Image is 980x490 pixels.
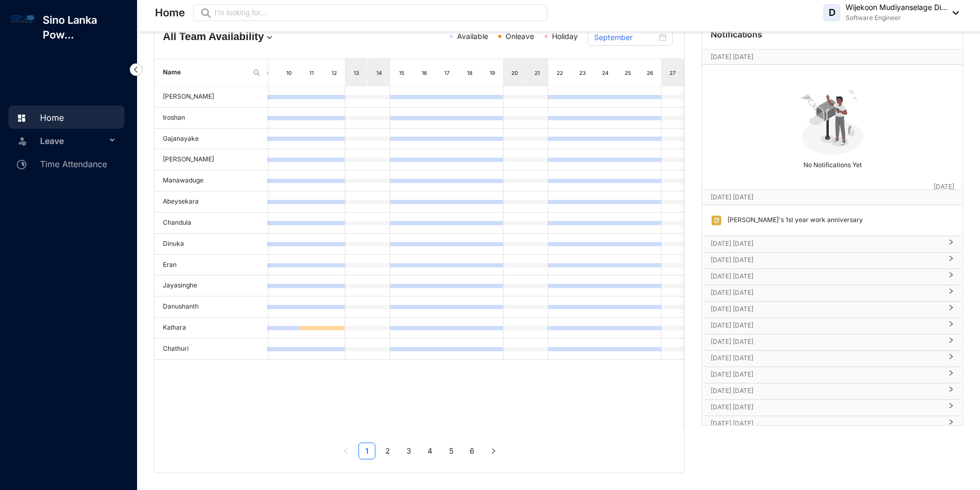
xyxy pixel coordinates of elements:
input: I’m looking for... [215,7,541,18]
div: [DATE] [DATE][DATE] [702,50,963,64]
div: 13 [352,68,361,78]
p: [PERSON_NAME]'s 1st year work anniversary [722,215,863,226]
span: right [948,276,954,278]
img: log [11,13,34,25]
p: [DATE] [934,181,954,192]
a: 5 [443,443,459,459]
p: Home [155,5,185,20]
a: 2 [380,443,396,459]
p: [DATE] [DATE] [711,304,942,314]
p: [DATE] [DATE] [711,402,942,412]
li: Time Attendance [8,152,124,175]
div: 16 [420,68,429,78]
div: 26 [646,68,655,78]
div: [DATE] [DATE] [702,285,963,301]
span: Available [457,32,488,41]
img: time-attendance-unselected.8aad090b53826881fffb.svg [17,160,26,169]
input: Select month [594,32,657,43]
span: right [948,358,954,360]
div: 14 [375,68,384,78]
li: 1 [358,443,375,459]
span: right [948,407,954,409]
div: [DATE] [DATE] [702,318,963,334]
img: search.8ce656024d3affaeffe32e5b30621cb7.svg [253,69,261,77]
div: 19 [488,68,497,78]
div: 20 [510,68,519,78]
a: 3 [401,443,417,459]
span: right [948,292,954,294]
span: right [948,390,954,392]
span: left [343,448,349,454]
td: [PERSON_NAME] [154,149,267,170]
p: [DATE] [DATE] [711,386,942,396]
p: [DATE] [DATE] [711,287,942,298]
p: [DATE] [DATE] [711,418,942,429]
p: Sino Lanka Pow... [34,13,137,42]
td: Abeysekara [154,191,267,213]
td: Jayasinghe [154,275,267,296]
td: Chandula [154,213,267,234]
p: [DATE] [DATE] [711,369,942,380]
span: right [948,260,954,262]
li: Home [8,105,124,129]
h4: All Team Availability [163,29,333,44]
li: 3 [401,443,418,459]
li: 5 [443,443,460,459]
p: [DATE] [DATE] [711,353,942,363]
div: [DATE] [DATE][DATE] [702,190,963,205]
p: Notifications [711,28,762,41]
a: Time Attendance [14,159,107,169]
p: [DATE] [DATE] [711,271,942,282]
td: Kalhara [154,318,267,339]
img: home.c6720e0a13eba0172344.svg [17,113,26,123]
div: 25 [623,68,632,78]
div: [DATE] [DATE] [702,416,963,432]
div: 12 [329,68,338,78]
div: 10 [285,68,294,78]
span: D [829,8,836,17]
span: right [948,341,954,343]
td: [PERSON_NAME] [154,87,267,108]
p: [DATE] [DATE] [711,238,942,249]
div: [DATE] [DATE] [702,269,963,285]
span: right [948,374,954,376]
div: [DATE] [DATE] [702,236,963,252]
img: nav-icon-left.19a07721e4dec06a274f6d07517f07b7.svg [130,63,142,76]
div: [DATE] [DATE] [702,253,963,268]
span: Name [163,68,248,78]
td: Manawaduge [154,170,267,191]
span: Holiday [552,32,578,41]
button: left [337,443,354,459]
span: right [948,325,954,327]
li: Previous Page [337,443,354,459]
p: [DATE] [DATE] [711,255,942,265]
div: 21 [533,68,542,78]
div: 23 [578,68,587,78]
td: Danushanth [154,296,267,318]
div: 27 [668,68,677,78]
p: [DATE] [DATE] [711,192,934,203]
div: 11 [307,68,316,78]
p: No Notifications Yet [705,157,959,170]
p: Software Engineer [846,13,947,23]
span: right [948,309,954,311]
p: [DATE] [DATE] [711,337,942,347]
li: 4 [422,443,439,459]
img: leave-unselected.2934df6273408c3f84d9.svg [17,136,27,146]
td: Chathuri [154,339,267,360]
span: right [948,423,954,425]
div: 18 [465,68,474,78]
span: Leave [40,130,106,151]
td: Gajanayake [154,129,267,150]
a: 1 [359,443,375,459]
span: Onleave [506,32,534,41]
p: [DATE] [DATE] [711,52,934,62]
td: Iroshan [154,108,267,129]
li: Next Page [485,443,502,459]
div: [DATE] [DATE] [702,351,963,367]
button: right [485,443,502,459]
div: 22 [556,68,565,78]
a: Home [14,112,64,123]
img: no-notification-yet.99f61bb71409b19b567a5111f7a484a1.svg [796,84,869,157]
img: dropdown.780994ddfa97fca24b89f58b1de131fa.svg [264,32,275,43]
